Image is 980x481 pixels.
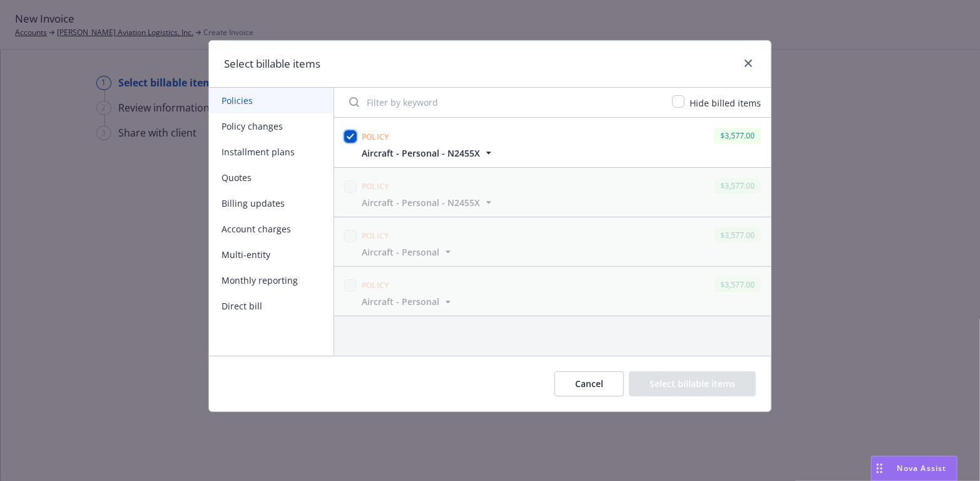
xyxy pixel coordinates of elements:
div: $3,577.00 [714,277,761,292]
div: $3,577.00 [714,227,761,243]
button: Direct bill [209,293,334,319]
span: Policy [362,132,389,142]
input: Filter by keyword [342,90,665,115]
button: Multi-entity [209,242,334,267]
span: Policy$3,577.00Aircraft - Personal - N2455X [334,168,771,217]
div: $3,577.00 [714,178,761,194]
span: Policy [362,230,389,241]
button: Nova Assist [871,456,957,481]
span: Aircraft - Personal - N2455X [362,147,480,160]
button: Cancel [554,371,624,396]
span: Aircraft - Personal - N2455X [362,196,480,209]
button: Quotes [209,165,334,190]
span: Aircraft - Personal [362,295,439,308]
button: Aircraft - Personal - N2455X [362,196,495,209]
button: Aircraft - Personal [362,295,454,308]
span: Policy$3,577.00Aircraft - Personal [334,217,771,266]
a: close [741,56,756,71]
button: Account charges [209,216,334,242]
span: Aircraft - Personal [362,246,439,259]
button: Monthly reporting [209,267,334,293]
span: Nova Assist [897,463,947,473]
button: Policy changes [209,113,334,139]
button: Aircraft - Personal [362,246,454,259]
span: Hide billed items [690,97,761,109]
button: Policies [209,88,334,113]
span: Policy [362,181,389,192]
div: $3,577.00 [714,128,761,143]
h1: Select billable items [224,56,320,72]
button: Installment plans [209,139,334,165]
span: Policy$3,577.00Aircraft - Personal [334,267,771,316]
button: Aircraft - Personal - N2455X [362,147,495,160]
span: Policy [362,280,389,291]
button: Billing updates [209,190,334,216]
div: Drag to move [872,457,887,480]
